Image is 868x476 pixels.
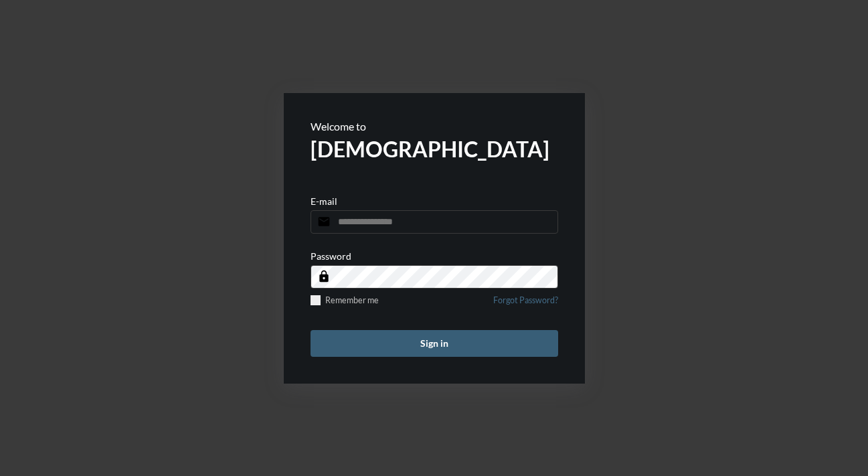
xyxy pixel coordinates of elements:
button: Sign in [311,330,558,357]
p: Password [311,250,351,262]
p: Welcome to [311,120,558,133]
p: E-mail [311,195,337,207]
a: Forgot Password? [493,295,558,313]
h2: [DEMOGRAPHIC_DATA] [311,136,558,162]
label: Remember me [311,295,379,305]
